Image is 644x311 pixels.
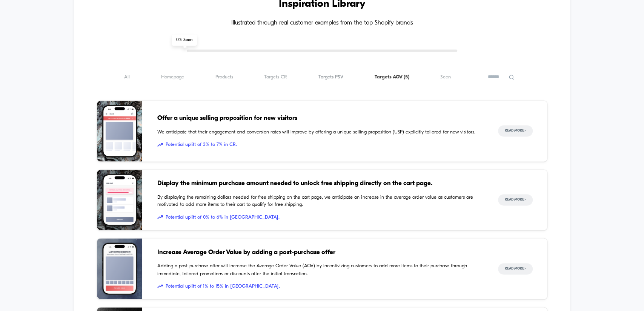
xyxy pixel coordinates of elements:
span: Offer a unique selling proposition for new visitors [157,113,483,123]
img: We anticipate that their engagement and conversion rates will improve by offering a unique sellin... [97,101,142,161]
span: ( 5 ) [404,75,409,80]
span: Targets CR [264,74,287,80]
span: Seen [440,74,451,80]
span: Potential uplift of 1% to 15% in [GEOGRAPHIC_DATA]. [157,282,483,290]
span: Targets AOV [375,74,409,80]
span: Increase Average Order Value by adding a post-purchase offer [157,248,483,257]
span: Homepage [161,74,184,80]
button: Read More> [498,263,533,274]
img: By displaying the remaining dollars needed for free shipping on the cart page, we anticipate an i... [97,170,142,230]
span: By displaying the remaining dollars needed for free shipping on the cart page, we anticipate an i... [157,194,483,208]
span: Products [215,74,233,80]
span: We anticipate that their engagement and conversion rates will improve by offering a unique sellin... [157,129,483,136]
span: Potential uplift of 3% to 7% in CR. [157,141,483,149]
img: Adding a post-purchase offer will increase the Average Order Value (AOV) by incentivizing custome... [97,238,142,299]
h4: Illustrated through real customer examples from the top Shopify brands [97,20,547,27]
span: Targets PSV [318,74,343,80]
button: Read More> [498,194,533,205]
span: Display the minimum purchase amount needed to unlock free shipping directly on the cart page. [157,179,483,188]
span: All [124,74,130,80]
button: Read More> [498,125,533,136]
span: 0 % Seen [172,34,197,46]
span: Potential uplift of 0% to 6% in [GEOGRAPHIC_DATA]. [157,214,483,221]
span: Adding a post-purchase offer will increase the Average Order Value (AOV) by incentivizing custome... [157,262,483,277]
